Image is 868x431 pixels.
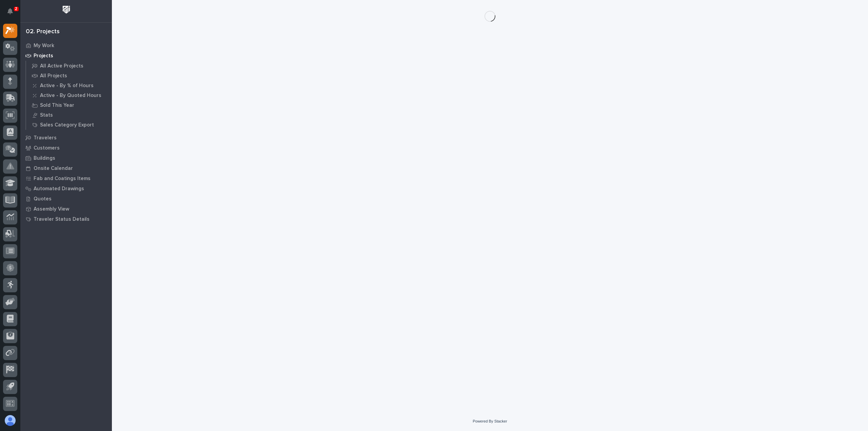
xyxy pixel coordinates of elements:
[34,216,90,222] p: Traveler Status Details
[26,81,112,90] a: Active - By % of Hours
[20,183,112,194] a: Automated Drawings
[20,163,112,173] a: Onsite Calendar
[40,63,83,69] p: All Active Projects
[40,83,94,89] p: Active - By % of Hours
[34,206,69,212] p: Assembly View
[20,40,112,51] a: My Work
[26,91,112,100] a: Active - By Quoted Hours
[26,28,60,36] div: 02. Projects
[26,61,112,71] a: All Active Projects
[26,100,112,110] a: Sold This Year
[8,8,17,19] div: Notifications2
[473,419,507,423] a: Powered By Stacker
[40,122,94,128] p: Sales Category Export
[20,214,112,224] a: Traveler Status Details
[20,143,112,153] a: Customers
[34,145,60,151] p: Customers
[34,43,54,49] p: My Work
[34,165,73,172] p: Onsite Calendar
[20,153,112,163] a: Buildings
[40,93,101,99] p: Active - By Quoted Hours
[34,155,55,161] p: Buildings
[34,196,52,202] p: Quotes
[40,102,74,109] p: Sold This Year
[20,133,112,143] a: Travelers
[60,3,73,16] img: Workspace Logo
[20,204,112,214] a: Assembly View
[40,112,53,118] p: Stats
[34,135,57,141] p: Travelers
[20,173,112,183] a: Fab and Coatings Items
[34,53,53,59] p: Projects
[15,6,17,11] p: 2
[3,4,17,18] button: Notifications
[34,186,84,192] p: Automated Drawings
[26,71,112,80] a: All Projects
[20,51,112,61] a: Projects
[34,176,91,182] p: Fab and Coatings Items
[20,194,112,204] a: Quotes
[26,120,112,130] a: Sales Category Export
[3,413,17,428] button: users-avatar
[26,110,112,120] a: Stats
[40,73,67,79] p: All Projects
